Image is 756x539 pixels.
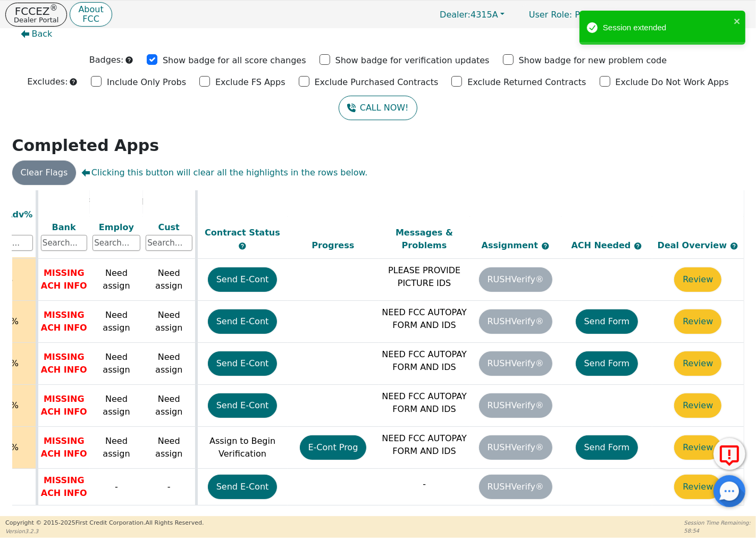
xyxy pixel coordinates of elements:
[50,3,58,13] sup: ®
[146,221,192,233] div: Cust
[467,76,586,89] p: Exclude Returned Contracts
[518,4,618,25] a: User Role: Primary
[196,427,288,469] td: Assign to Begin Verification
[41,221,88,233] div: Bank
[78,5,103,14] p: About
[684,519,751,527] p: Session Time Remaining:
[37,469,90,506] td: MISSING ACH INFO
[315,76,439,89] p: Exclude Purchased Contracts
[335,54,490,67] p: Show badge for verification updates
[5,519,204,528] p: Copyright © 2015- 2025 First Credit Corporation.
[143,469,196,506] td: -
[12,22,61,46] button: Back
[205,228,280,238] span: Contract Status
[674,351,721,376] button: Review
[93,235,140,251] input: Search...
[482,240,541,250] span: Assignment
[208,309,278,334] button: Send E-Cont
[143,259,196,301] td: Need assign
[674,393,721,418] button: Review
[734,15,741,27] button: close
[208,267,278,292] button: Send E-Cont
[90,343,143,385] td: Need assign
[576,435,639,460] button: Send Form
[27,75,68,88] p: Excludes:
[37,259,90,301] td: MISSING ACH INFO
[518,4,618,25] p: Primary
[576,351,639,376] button: Send Form
[440,10,471,20] span: Dealer:
[14,6,58,16] p: FCCEZ
[674,309,721,334] button: Review
[621,6,751,23] button: 4315A:[PERSON_NAME]
[143,301,196,343] td: Need assign
[684,527,751,535] p: 58:54
[90,469,143,506] td: -
[674,435,721,460] button: Review
[674,475,721,499] button: Review
[603,22,730,34] div: Session extended
[5,527,204,535] p: Version 3.2.3
[93,221,140,233] div: Employ
[143,343,196,385] td: Need assign
[32,28,53,40] span: Back
[658,240,738,250] span: Deal Overview
[78,15,103,23] p: FCC
[381,390,467,416] p: NEED FCC AUTOPAY FORM AND IDS
[381,432,467,458] p: NEED FCC AUTOPAY FORM AND IDS
[143,427,196,469] td: Need assign
[429,6,516,23] button: Dealer:4315A
[440,10,498,20] span: 4315A
[208,475,278,499] button: Send E-Cont
[90,385,143,427] td: Need assign
[107,76,186,89] p: Include Only Probs
[5,3,67,27] button: FCCEZ®Dealer Portal
[381,264,467,290] p: PLEASE PROVIDE PICTURE IDS
[70,2,112,27] button: AboutFCC
[572,240,634,250] span: ACH Needed
[300,435,367,460] button: E-Cont Prog
[89,54,124,66] p: Badges:
[41,235,88,251] input: Search...
[576,309,639,334] button: Send Form
[381,348,467,374] p: NEED FCC AUTOPAY FORM AND IDS
[37,385,90,427] td: MISSING ACH INFO
[208,393,278,418] button: Send E-Cont
[713,438,745,470] button: Report Error to FCC
[381,478,467,491] p: -
[146,235,192,251] input: Search...
[339,96,417,120] button: CALL NOW!
[616,76,729,89] p: Exclude Do Not Work Apps
[143,385,196,427] td: Need assign
[90,259,143,301] td: Need assign
[674,267,721,292] button: Review
[37,427,90,469] td: MISSING ACH INFO
[81,166,367,179] span: Clicking this button will clear all the highlights in the rows below.
[381,226,467,252] div: Messages & Problems
[12,136,159,155] strong: Completed Apps
[529,10,572,20] span: User Role :
[163,54,306,67] p: Show badge for all score changes
[519,54,667,67] p: Show badge for new problem code
[381,306,467,332] p: NEED FCC AUTOPAY FORM AND IDS
[90,427,143,469] td: Need assign
[90,301,143,343] td: Need assign
[290,239,376,252] div: Progress
[37,343,90,385] td: MISSING ACH INFO
[14,16,58,23] p: Dealer Portal
[208,351,278,376] button: Send E-Cont
[145,519,204,526] span: All Rights Reserved.
[37,301,90,343] td: MISSING ACH INFO
[215,76,285,89] p: Exclude FS Apps
[12,161,77,185] button: Clear Flags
